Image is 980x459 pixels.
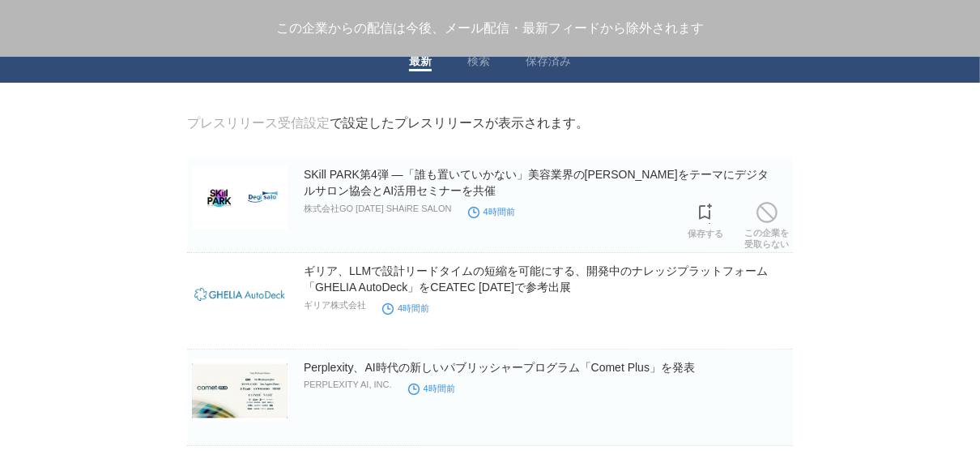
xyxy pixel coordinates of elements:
time: 4時間前 [468,207,515,217]
img: Perplexity、AI時代の新しいパブリッシャープログラム「Comet Plus」を発表 [192,359,288,423]
a: この企業を受取らない [744,198,789,250]
a: 保存済み [526,54,571,71]
a: 保存する [688,199,723,239]
a: SKill PARK第4弾 ―「誰も置いていかない」美容業界の[PERSON_NAME]をテーマにデジタルサロン協会とAI活用セミナーを共催 [304,168,769,197]
img: SKill PARK第4弾 ―「誰も置いていかない」美容業界の未来をテーマにデジタルサロン協会とAI活用セミナーを共催 [192,166,288,229]
a: プレスリリース受信設定 [187,116,330,130]
p: PERPLEXITY AI, INC. [304,380,392,389]
div: で設定したプレスリリースが表示されます。 [187,115,589,132]
time: 4時間前 [382,303,429,313]
a: ギリア、LLMで設計リードタイムの短縮を可能にする、開発中のナレッジプラットフォーム「GHELIA AutoDeck」をCEATEC [DATE]で参考出展 [304,264,768,294]
time: 4時間前 [408,384,455,393]
p: ギリア株式会社 [304,299,366,311]
a: 最新 [409,54,432,71]
p: 株式会社GO [DATE] SHAiRE SALON [304,203,452,215]
img: ギリア、LLMで設計リードタイムの短縮を可能にする、開発中のナレッジプラットフォーム「GHELIA AutoDeck」をCEATEC 2025で参考出展 [192,263,288,326]
a: Perplexity、AI時代の新しいパブリッシャープログラム「Comet Plus」を発表 [304,361,695,374]
a: 検索 [467,54,490,71]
